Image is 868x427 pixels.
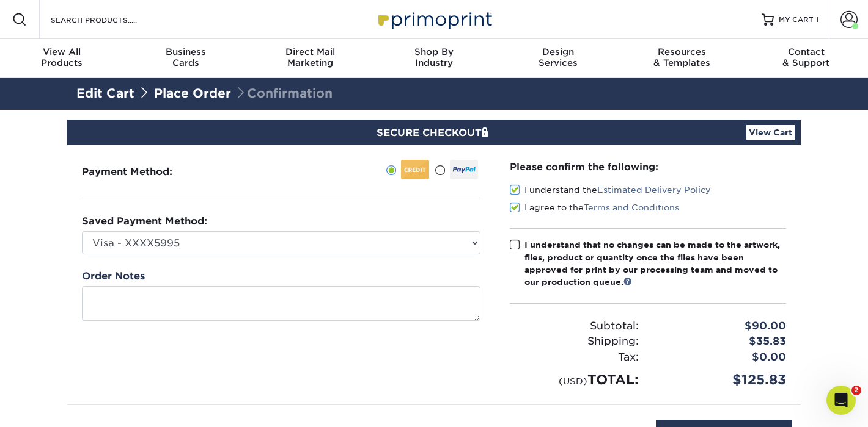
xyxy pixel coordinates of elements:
a: Resources& Templates [620,39,744,78]
div: I understand that no changes can be made to the artwork, files, product or quantity once the file... [524,239,786,289]
a: View Cart [746,125,795,140]
div: $90.00 [648,318,795,334]
input: SEARCH PRODUCTS..... [50,12,169,27]
h3: Payment Method: [82,166,202,178]
label: Order Notes [82,269,145,284]
span: Design [496,46,620,57]
div: Tax: [501,350,648,365]
span: 1 [816,15,819,24]
span: SECURE CHECKOUT [377,127,491,138]
span: 2 [851,386,861,395]
span: Resources [620,46,744,57]
a: Terms and Conditions [584,203,679,212]
a: Contact& Support [744,39,868,78]
span: MY CART [779,15,814,25]
a: Place Order [154,86,231,101]
span: Business [124,46,248,57]
div: TOTAL: [501,370,648,390]
img: Primoprint [373,6,495,32]
small: (USD) [559,376,587,386]
a: Estimated Delivery Policy [597,185,711,195]
div: Shipping: [501,334,648,350]
div: Subtotal: [501,318,648,334]
label: I agree to the [510,201,679,213]
label: Saved Payment Method: [82,214,207,229]
label: I understand the [510,184,711,196]
div: Services [496,46,620,68]
div: Industry [372,46,496,68]
div: & Templates [620,46,744,68]
div: $35.83 [648,334,795,350]
a: DesignServices [496,39,620,78]
iframe: Google Customer Reviews [3,390,104,423]
a: BusinessCards [124,39,248,78]
a: Direct MailMarketing [248,39,372,78]
span: Shop By [372,46,496,57]
div: Cards [124,46,248,68]
span: Contact [744,46,868,57]
div: Please confirm the following: [510,160,786,174]
a: Edit Cart [76,86,134,101]
div: Marketing [248,46,372,68]
div: $125.83 [648,370,795,390]
span: Direct Mail [248,46,372,57]
div: & Support [744,46,868,68]
iframe: Intercom live chat [826,386,856,415]
div: $0.00 [648,350,795,365]
span: Confirmation [235,86,333,101]
a: Shop ByIndustry [372,39,496,78]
